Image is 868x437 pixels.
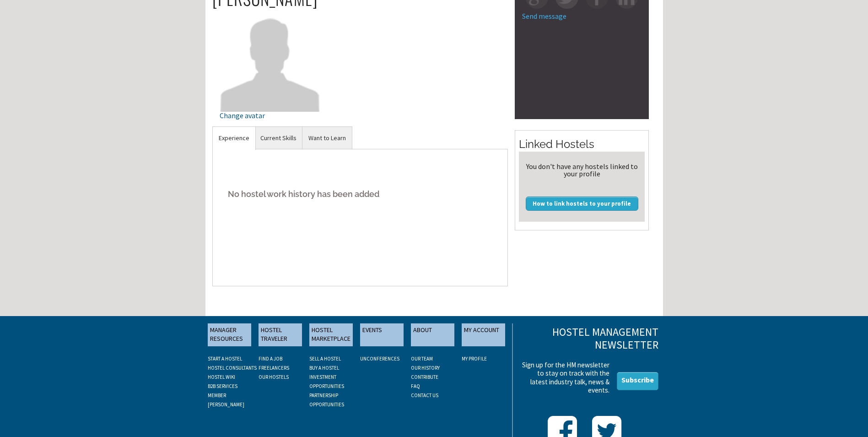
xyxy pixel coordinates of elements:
a: MY ACCOUNT [462,323,505,346]
a: SELL A HOSTEL [309,355,341,362]
a: MANAGER RESOURCES [208,323,251,346]
a: PARTNERSHIP OPPORTUNITIES [309,392,344,408]
a: FAQ [411,383,420,389]
a: UNCONFERENCES [360,355,399,362]
p: Sign up for the HM newsletter to stay on track with the latest industry talk, news & events. [519,361,609,394]
h5: No hostel work history has been added [220,180,501,208]
a: Change avatar [220,55,321,119]
a: FREELANCERS [259,365,289,371]
a: Subscribe [617,372,658,390]
a: HOSTEL TRAVELER [259,323,302,346]
a: HOSTEL WIKI [208,374,235,380]
a: HOSTEL CONSULTANTS [208,365,257,371]
a: EVENTS [360,323,404,346]
div: You don't have any hostels linked to your profile [523,163,641,177]
a: CONTRIBUTE [411,374,438,380]
a: Want to Learn [302,127,352,149]
a: My Profile [462,355,487,362]
a: CONTACT US [411,392,438,399]
a: Send message [522,11,566,21]
h3: Hostel Management Newsletter [519,326,658,352]
a: MEMBER [PERSON_NAME] [208,392,244,408]
a: OUR HISTORY [411,365,440,371]
a: Current Skills [254,127,302,149]
a: OUR HOSTELS [259,374,289,380]
a: HOSTEL MARKETPLACE [309,323,353,346]
a: B2B SERVICES [208,383,237,389]
a: FIND A JOB [259,355,282,362]
a: How to link hostels to your profile [526,197,638,210]
a: ABOUT [411,323,454,346]
a: START A HOSTEL [208,355,242,362]
img: JulianLedger's picture [220,10,321,111]
div: Change avatar [220,112,321,119]
a: OUR TEAM [411,355,433,362]
a: Experience [213,127,255,149]
a: BUY A HOSTEL [309,365,339,371]
a: INVESTMENT OPPORTUNITIES [309,374,344,389]
h2: Linked Hostels [519,137,645,152]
